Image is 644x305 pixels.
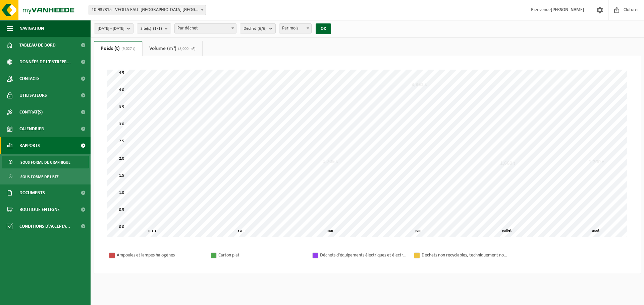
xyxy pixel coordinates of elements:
[2,156,89,168] a: Sous forme de graphique
[321,158,340,165] div: 1,706 t
[19,201,60,218] span: Boutique en ligne
[117,251,204,259] div: Ampoules et lampes halogènes
[20,170,59,183] span: Sous forme de liste
[141,24,162,34] span: Site(s)
[89,5,206,15] span: 10-937315 - VEOLIA EAU -ARTOIS DOUAISIS - LENS
[174,23,236,33] span: Par déchet
[218,251,306,259] div: Carton plat
[19,37,56,54] span: Tableau de bord
[422,251,509,259] div: Déchets non recyclables, techniquement non combustibles (combustibles)
[19,121,44,137] span: Calendrier
[19,104,43,121] span: Contrat(s)
[153,26,162,31] count: (1/1)
[2,170,89,183] a: Sous forme de liste
[498,160,517,167] div: 1,660 t
[258,26,267,31] count: (6/6)
[175,24,236,33] span: Par déchet
[551,7,584,12] strong: [PERSON_NAME]
[19,20,44,37] span: Navigation
[240,23,276,33] button: Déchet(6/6)
[587,159,606,165] div: 1,700 t
[19,184,45,201] span: Documents
[410,81,429,88] div: 3,961 t
[94,41,142,56] a: Poids (t)
[279,24,311,33] span: Par mois
[89,5,206,15] span: 10-937315 - VEOLIA EAU -ARTOIS DOUAISIS - LENS
[20,156,70,169] span: Sous forme de graphique
[19,54,71,70] span: Données de l'entrepr...
[19,137,40,154] span: Rapports
[94,23,133,33] button: [DATE] - [DATE]
[279,23,312,33] span: Par mois
[137,23,171,33] button: Site(s)(1/1)
[19,70,40,87] span: Contacts
[320,251,407,259] div: Déchets d'équipements électriques et électroniques - Sans tubes cathodiques
[316,23,331,34] button: OK
[120,47,136,51] span: (9,027 t)
[176,47,196,51] span: (8,000 m³)
[143,41,202,56] a: Volume (m³)
[244,24,267,34] span: Déchet
[98,24,124,34] span: [DATE] - [DATE]
[19,218,70,235] span: Conditions d'accepta...
[19,87,47,104] span: Utilisateurs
